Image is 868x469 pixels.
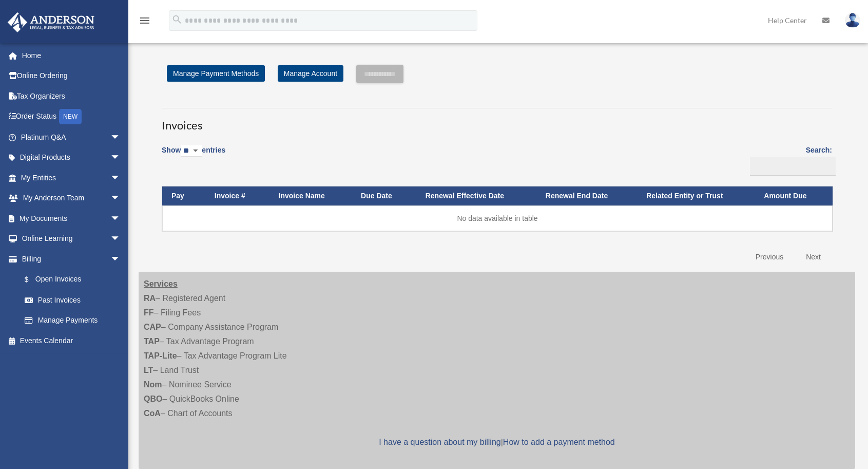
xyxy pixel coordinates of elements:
a: Home [7,45,136,66]
label: Search: [746,144,832,176]
th: Pay: activate to sort column descending [162,186,205,205]
span: arrow_drop_down [110,147,131,168]
select: Showentries [181,145,202,157]
a: Next [798,247,828,268]
a: menu [139,18,151,27]
a: Tax Organizers [7,86,136,106]
a: Order StatusNEW [7,106,136,127]
input: Search: [750,157,836,176]
strong: QBO [144,395,162,403]
span: $ [30,273,35,286]
th: Renewal Effective Date: activate to sort column ascending [416,186,536,205]
a: Events Calendar [7,330,136,351]
th: Renewal End Date: activate to sort column ascending [536,186,637,205]
p: | [144,435,850,449]
a: My Documentsarrow_drop_down [7,208,136,229]
img: User Pic [845,13,860,28]
a: I have a question about my billing [379,438,500,446]
img: Anderson Advisors Platinum Portal [5,12,98,32]
span: arrow_drop_down [110,127,131,148]
th: Invoice #: activate to sort column ascending [205,186,269,205]
a: Platinum Q&Aarrow_drop_down [7,127,136,147]
span: arrow_drop_down [110,188,131,209]
strong: FF [144,308,154,317]
strong: CoA [144,409,161,418]
a: Manage Payments [14,310,131,331]
strong: LT [144,366,153,374]
a: Billingarrow_drop_down [7,249,131,269]
a: Previous [748,247,791,268]
div: – Registered Agent – Filing Fees – Company Assistance Program – Tax Advantage Program – Tax Advan... [139,272,855,469]
a: Past Invoices [14,290,131,310]
i: menu [139,14,151,27]
a: Online Ordering [7,66,136,86]
th: Due Date: activate to sort column ascending [352,186,416,205]
td: No data available in table [162,205,833,231]
strong: RA [144,294,156,303]
a: How to add a payment method [503,438,615,446]
th: Invoice Name: activate to sort column ascending [269,186,352,205]
strong: TAP [144,337,160,346]
span: arrow_drop_down [110,229,131,250]
span: arrow_drop_down [110,249,131,270]
h3: Invoices [162,108,832,134]
a: Digital Productsarrow_drop_down [7,147,136,168]
a: My Entitiesarrow_drop_down [7,167,136,188]
a: Manage Payment Methods [167,65,265,82]
i: search [171,14,183,25]
label: Show entries [162,144,225,167]
a: My Anderson Teamarrow_drop_down [7,188,136,209]
strong: CAP [144,323,161,331]
strong: Services [144,279,178,288]
th: Related Entity or Trust: activate to sort column ascending [637,186,755,205]
a: $Open Invoices [14,269,126,290]
strong: TAP-Lite [144,351,177,360]
strong: Nom [144,380,162,389]
div: NEW [59,109,82,124]
a: Manage Account [278,65,343,82]
span: arrow_drop_down [110,208,131,229]
span: arrow_drop_down [110,167,131,189]
a: Online Learningarrow_drop_down [7,229,136,249]
th: Amount Due: activate to sort column ascending [755,186,833,205]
